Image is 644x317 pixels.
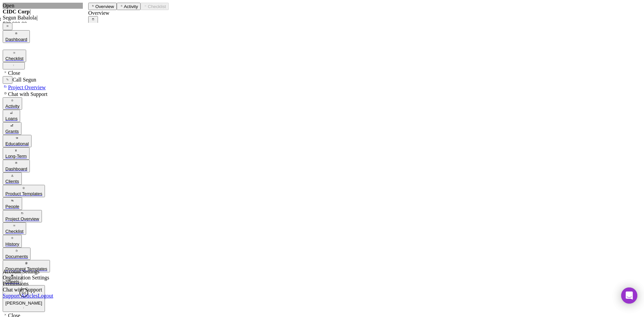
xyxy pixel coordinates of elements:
[3,185,641,197] a: Product Templates
[3,269,53,275] div: Account Settings
[5,254,28,259] div: Documents
[3,21,88,27] div: $20,000.00
[3,9,88,15] div: |
[5,204,19,209] div: People
[3,50,641,62] a: Checklist
[3,85,46,90] a: Project Overview
[38,293,53,299] a: Logout
[3,222,641,235] a: Checklist
[5,266,47,271] div: Document Templates
[3,160,30,172] button: Dashboard
[3,147,30,160] button: Long-Term
[3,97,22,110] button: Activity
[3,110,641,122] a: Loans
[5,37,27,42] div: Dashboard
[3,97,641,110] a: Activity
[141,3,168,10] button: Checklist
[148,4,166,9] label: Checklist
[3,15,88,21] div: Segun Babalola |
[3,281,53,287] div: Permissions
[88,3,117,10] button: Overview
[621,287,637,304] div: Open Intercom Messenger
[5,104,19,109] div: Activity
[3,147,641,160] a: Long-Term
[3,135,32,147] button: Educational
[3,210,641,222] a: Project Overview
[3,293,38,299] a: Support Articles
[3,235,22,247] button: History
[3,30,30,43] button: Dashboard
[3,91,641,97] div: Chat with Support
[3,248,31,260] button: Documents
[5,242,19,247] div: History
[5,154,27,159] div: Long-Term
[3,122,641,135] a: Grants
[5,56,23,61] div: Checklist
[5,129,19,134] div: Grants
[3,30,641,43] a: Dashboard
[124,4,138,9] label: Activity
[5,229,23,234] div: Checklist
[3,197,22,210] button: People
[5,216,39,221] div: Project Overview
[95,4,114,9] label: Overview
[3,172,22,185] button: Clients
[5,179,19,184] div: Clients
[3,197,641,210] a: People
[3,222,26,235] button: Checklist
[3,3,83,9] div: Open
[5,301,42,306] div: [PERSON_NAME]
[3,272,641,285] a: Sheets
[3,110,20,122] button: Loans
[3,76,641,84] div: Call Segun
[3,69,641,76] div: Close
[3,160,641,172] a: Dashboard
[5,191,42,196] div: Product Templates
[5,116,17,121] div: Loans
[117,3,141,10] button: Activity
[3,260,641,272] a: Document Templates
[3,275,53,281] div: Organization Settings
[3,185,45,197] button: Product Templates
[3,235,641,247] a: History
[5,166,27,171] div: Dashboard
[88,10,641,16] div: Overview
[3,260,50,272] button: Document Templates
[3,122,21,135] button: Grants
[3,248,641,260] a: Documents
[3,50,26,62] button: Checklist
[3,210,42,222] button: Project Overview
[5,141,29,146] div: Educational
[3,287,53,293] div: Chat with Support
[3,9,30,14] b: CIDC Corp
[3,172,641,185] a: Clients
[3,135,641,147] a: Educational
